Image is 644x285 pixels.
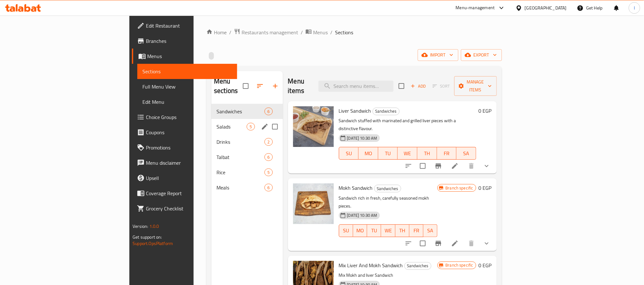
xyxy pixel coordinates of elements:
[401,158,416,174] button: sort-choices
[634,4,635,11] span: I
[461,49,502,61] button: export
[423,51,453,59] span: import
[418,49,458,61] button: import
[234,28,298,36] a: Restaurants management
[146,189,232,197] span: Coverage Report
[211,101,283,198] nav: Menu sections
[426,226,435,235] span: SA
[242,29,298,36] span: Restaurants management
[260,122,270,131] button: edit
[247,124,254,130] span: 5
[479,236,494,251] button: show more
[459,149,474,158] span: SA
[398,147,417,160] button: WE
[443,262,476,268] span: Branch specific
[398,226,407,235] span: TH
[239,79,252,93] span: Select all sections
[456,147,476,160] button: SA
[211,134,283,149] div: Drinks2
[431,236,446,251] button: Branch-specific-item
[339,106,371,116] span: Liver Sandwich
[335,29,353,36] span: Sections
[146,159,232,167] span: Menu disclaimer
[264,169,272,176] div: items
[479,106,492,115] h6: 0 EGP
[211,180,283,195] div: Meals6
[146,129,232,136] span: Coupons
[216,123,247,130] span: Salads
[132,186,237,201] a: Coverage Report
[339,224,353,237] button: SU
[339,261,403,270] span: Mix Liver And Mokh Sandwich
[132,18,237,33] a: Edit Restaurant
[381,149,395,158] span: TU
[247,123,255,130] div: items
[431,158,446,174] button: Branch-specific-item
[146,205,232,212] span: Grocery Checklist
[395,224,409,237] button: TH
[483,162,490,170] svg: Show Choices
[479,158,494,174] button: show more
[216,108,264,115] span: Sandwiches
[265,169,272,176] span: 5
[330,29,332,36] li: /
[216,184,264,191] span: Meals
[265,139,272,145] span: 2
[420,149,435,158] span: TH
[216,169,264,176] div: Rice
[265,154,272,160] span: 6
[137,94,237,109] a: Edit Menu
[132,201,237,216] a: Grocery Checklist
[464,158,479,174] button: delete
[479,183,492,192] h6: 0 EGP
[133,233,162,241] span: Get support on:
[211,149,283,165] div: Talbat6
[216,153,264,161] span: Talbat
[339,183,373,193] span: Mokh Sandwich
[342,226,351,235] span: SU
[408,81,428,91] span: Add item
[345,212,380,218] span: [DATE] 10:30 AM
[264,153,272,161] div: items
[211,165,283,180] div: Rice5
[206,28,502,36] nav: breadcrumb
[451,162,459,170] a: Edit menu item
[146,113,232,121] span: Choice Groups
[416,159,429,173] span: Select to update
[252,78,268,94] span: Sort sections
[342,149,356,158] span: SU
[353,224,367,237] button: MO
[373,108,399,115] span: Sandwiches
[409,224,423,237] button: FR
[361,149,376,158] span: MO
[305,28,328,36] a: Menus
[381,224,395,237] button: WE
[211,104,283,119] div: Sandwiches6
[373,108,400,115] div: Sandwiches
[525,4,567,11] div: [GEOGRAPHIC_DATA]
[400,149,415,158] span: WE
[464,236,479,251] button: delete
[459,78,492,94] span: Manage items
[137,64,237,79] a: Sections
[149,222,159,230] span: 1.0.0
[319,81,394,92] input: search
[483,240,490,247] svg: Show Choices
[370,226,379,235] span: TU
[451,240,459,247] a: Edit menu item
[268,78,283,94] button: Add section
[423,224,437,237] button: SA
[146,37,232,45] span: Branches
[301,29,303,36] li: /
[443,185,476,191] span: Branch specific
[146,144,232,151] span: Promotions
[378,147,398,160] button: TU
[132,170,237,186] a: Upsell
[293,183,334,224] img: Mokh Sandwich
[405,262,431,269] span: Sandwiches
[479,261,492,270] h6: 0 EGP
[132,33,237,49] a: Branches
